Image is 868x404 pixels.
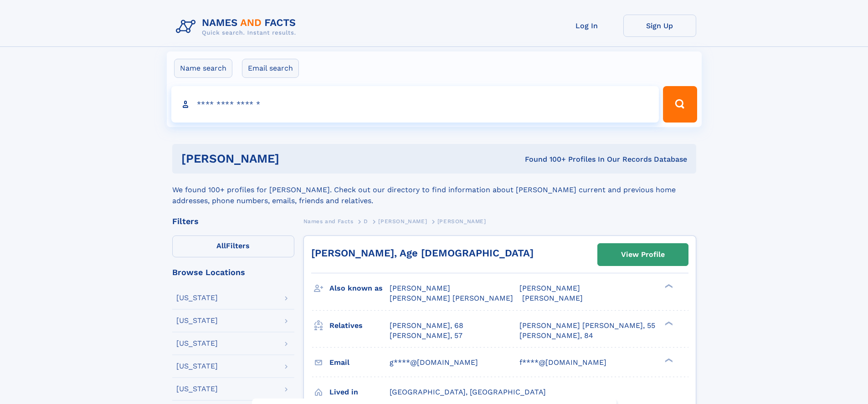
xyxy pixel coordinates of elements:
a: [PERSON_NAME], 68 [390,321,463,331]
div: Found 100+ Profiles In Our Records Database [402,154,687,164]
a: [PERSON_NAME] [PERSON_NAME], 55 [519,321,655,331]
div: ❯ [663,283,673,289]
a: [PERSON_NAME], Age [DEMOGRAPHIC_DATA] [311,247,534,259]
span: [GEOGRAPHIC_DATA], [GEOGRAPHIC_DATA] [390,388,546,396]
div: [US_STATE] [176,294,218,302]
button: Search Button [663,86,697,123]
div: We found 100+ profiles for [PERSON_NAME]. Check out our directory to find information about [PERS... [172,174,696,206]
a: [PERSON_NAME], 57 [390,331,462,341]
span: [PERSON_NAME] [519,284,580,292]
div: Filters [172,217,294,225]
div: ❯ [663,357,673,363]
a: D [364,215,368,227]
div: [US_STATE] [176,317,218,324]
a: [PERSON_NAME] [378,215,427,227]
a: View Profile [598,244,688,266]
img: Logo Names and Facts [172,15,303,39]
span: D [364,218,368,225]
input: search input [171,86,659,123]
a: Sign Up [623,15,696,37]
label: Email search [242,59,299,78]
div: Browse Locations [172,268,294,276]
h3: Lived in [329,384,390,400]
span: [PERSON_NAME] [PERSON_NAME] [390,294,513,302]
div: ❯ [663,320,673,326]
span: [PERSON_NAME] [522,294,583,302]
span: All [216,241,226,250]
span: [PERSON_NAME] [378,218,427,225]
a: Names and Facts [303,215,354,227]
label: Name search [174,59,232,78]
h3: Also known as [329,281,390,296]
h1: [PERSON_NAME] [181,153,402,164]
a: Log In [550,15,623,37]
div: [US_STATE] [176,340,218,347]
div: [US_STATE] [176,385,218,393]
span: [PERSON_NAME] [437,218,486,225]
div: [US_STATE] [176,363,218,370]
h3: Relatives [329,318,390,333]
span: [PERSON_NAME] [390,284,450,292]
div: View Profile [621,244,665,265]
a: [PERSON_NAME], 84 [519,331,593,341]
label: Filters [172,235,294,257]
h3: Email [329,355,390,370]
